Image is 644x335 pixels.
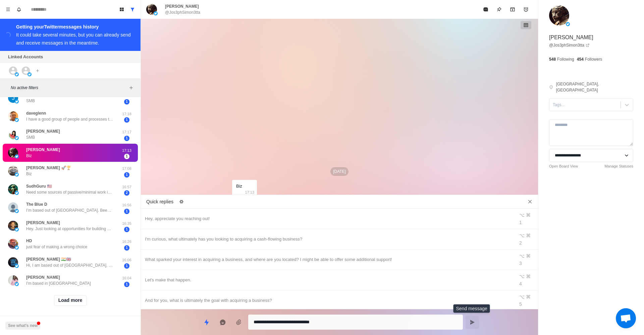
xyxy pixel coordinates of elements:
p: 16:57 [118,184,135,190]
div: ⌥ ⌘ 1 [519,211,534,226]
p: Hey. Just looking at opportunities for building wealth for my kids and future generations and als... [26,226,113,232]
p: I have a good group of people and processes that i can put together on this project to run a busi... [26,116,113,122]
img: picture [566,22,570,26]
p: [PERSON_NAME] [165,3,199,9]
span: 2 [124,190,129,196]
p: [PERSON_NAME] [26,220,60,226]
p: 16:04 [118,275,135,281]
p: @Jos3phSimon3tta [165,9,200,15]
img: picture [8,111,18,121]
img: picture [154,11,158,15]
p: SudhGuru 🇺🇸 [26,183,52,189]
p: 16:56 [118,202,135,208]
p: 16:35 [118,221,135,226]
p: Hi, I am based out of [GEOGRAPHIC_DATA]. I want to have my own passive income and get in the rhyt... [26,262,113,268]
div: And for you, what is ultimately the goal with acquiring a business? [145,297,511,304]
img: picture [8,166,18,176]
img: picture [15,264,19,268]
button: Menu [3,4,13,15]
img: picture [8,202,18,212]
div: ⌥ ⌘ 2 [519,232,534,247]
p: The Blue D [26,201,47,207]
div: ⌥ ⌘ 3 [519,252,534,267]
img: picture [15,282,19,286]
p: 17:13 [245,189,255,196]
span: 1 [124,209,129,214]
p: Followers [585,56,602,62]
img: picture [15,154,19,158]
img: picture [549,5,569,25]
p: 454 [577,56,584,62]
img: picture [15,118,19,122]
div: I'm curious, what ultimately has you looking to acquiring a cash-flowing business? [145,236,511,243]
p: HD [26,238,32,244]
p: Quick replies [146,198,173,205]
img: picture [8,239,18,249]
button: Load more [54,295,87,306]
button: Close quick replies [525,196,535,207]
button: Show all conversations [127,4,138,15]
img: picture [8,129,18,139]
img: picture [15,72,19,76]
p: [DATE] [330,167,348,176]
button: Reply with AI [216,316,229,329]
span: 1 [124,227,129,232]
img: picture [15,136,19,140]
img: picture [146,4,157,15]
a: Open chat [616,308,636,328]
div: ⌥ ⌘ 4 [519,273,534,287]
span: 1 [124,136,129,141]
p: 17:08 [118,166,135,172]
div: What sparked your interest in acquiring a business, and where are you located? I might be able to... [145,256,511,263]
div: Let's make that happen. [145,276,511,284]
img: picture [15,209,19,213]
p: [PERSON_NAME] 🇮🇳🇬🇧 [26,256,71,262]
button: Add reminder [519,3,533,16]
p: just fear of making a wrong choice [26,244,87,250]
p: Biz [26,171,32,177]
img: picture [15,246,19,250]
p: [PERSON_NAME] 🚀🏆 [26,165,71,171]
p: SMB [26,98,35,104]
a: Manage Statuses [604,163,633,169]
p: SMB [26,134,35,140]
span: 1 [124,154,129,159]
img: picture [15,191,19,195]
img: picture [15,99,19,104]
p: I’m based out of [GEOGRAPHIC_DATA]. Been in tech industry long enough and looking to get into a r... [26,207,113,213]
p: 17:13 [118,148,135,153]
a: @Jos3phSimon3tta [549,42,590,48]
span: 1 [124,282,129,287]
img: picture [8,93,18,103]
div: Getting your Twitter messages history [16,23,132,31]
button: Board View [116,4,127,15]
button: Send message [466,316,479,329]
p: [PERSON_NAME] [26,128,60,134]
img: picture [8,148,18,158]
a: Open Board View [549,163,578,169]
img: picture [8,257,18,267]
p: 548 [549,56,556,62]
p: [PERSON_NAME] [26,274,60,280]
button: Archive [506,3,519,16]
button: Add filters [127,84,135,92]
p: I'm based in [GEOGRAPHIC_DATA] [26,280,91,286]
img: picture [8,275,18,285]
p: Need some sources of passive/minimal work income not affected by AI in the coming years and as I ... [26,189,113,195]
p: Following [557,56,574,62]
img: picture [15,173,19,177]
img: picture [28,72,32,76]
span: 1 [124,172,129,178]
p: 16:26 [118,239,135,245]
p: [GEOGRAPHIC_DATA], [GEOGRAPHIC_DATA] [556,81,633,93]
button: Mark as read [479,3,492,16]
button: Edit quick replies [176,196,187,207]
button: Add account [34,67,42,75]
button: Quick replies [200,316,213,329]
img: picture [8,184,18,194]
p: Biz [26,153,32,159]
button: Pin [492,3,506,16]
span: 1 [124,245,129,251]
p: No active filters [11,85,127,91]
p: 17:18 [118,111,135,117]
